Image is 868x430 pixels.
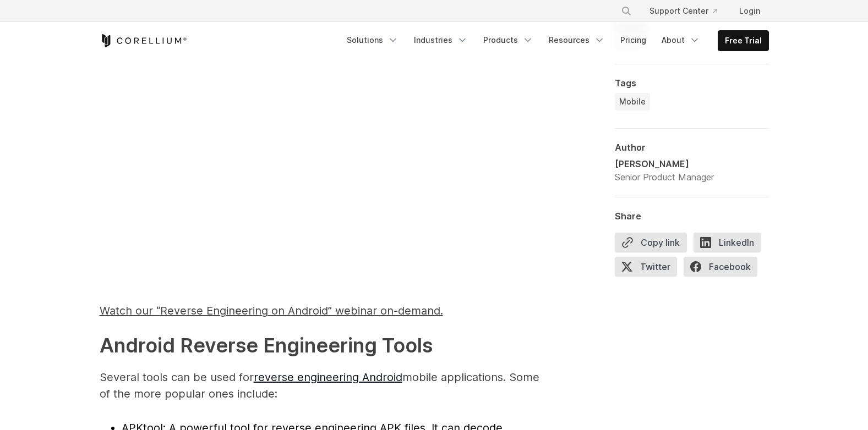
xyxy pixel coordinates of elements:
div: [PERSON_NAME] [615,157,714,170]
a: Pricing [614,30,653,50]
span: Watch our “Reverse Engineering on Android” webinar on-demand. [100,304,443,317]
a: Twitter [615,257,684,281]
iframe: HubSpot Video [100,27,540,275]
p: Several tools can be used for mobile applications. Some of the more popular ones include: [100,369,540,402]
a: Support Center [641,1,726,21]
a: Facebook [684,257,764,281]
strong: Android Reverse Engineering Tools [100,333,433,357]
div: Share [615,211,769,222]
div: Navigation Menu [340,30,769,51]
a: Mobile [615,93,650,111]
a: LinkedIn [694,233,767,257]
div: Author [615,142,769,153]
button: Copy link [615,233,687,252]
div: Tags [615,78,769,89]
span: LinkedIn [694,233,761,252]
a: Watch our “Reverse Engineering on Android” webinar on-demand. [100,308,443,316]
a: Products [477,30,540,50]
a: Login [730,1,769,21]
span: Facebook [684,257,757,277]
span: Twitter [615,257,677,277]
a: Industries [407,30,474,50]
a: Free Trial [718,31,768,51]
a: About [655,30,707,50]
a: Corellium Home [100,34,187,47]
a: reverse engineering Android [254,371,402,384]
a: Solutions [340,30,405,50]
div: Navigation Menu [608,1,769,21]
a: Resources [542,30,612,50]
button: Search [616,1,636,21]
span: Mobile [619,96,646,107]
div: Senior Product Manager [615,170,714,184]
